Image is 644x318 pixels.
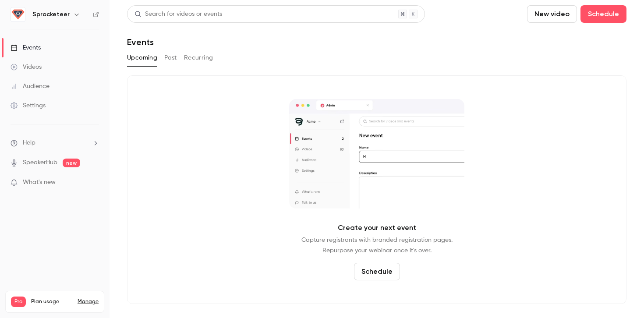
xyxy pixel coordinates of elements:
img: Sprocketeer [11,7,25,21]
div: Audience [11,82,50,91]
span: new [63,159,80,167]
button: Past [164,51,177,65]
button: Schedule [354,263,400,280]
p: Capture registrants with branded registration pages. Repurpose your webinar once it's over. [301,235,453,256]
h1: Events [127,37,154,47]
li: help-dropdown-opener [11,138,99,148]
h6: Sprocketeer [32,10,70,19]
span: Plan usage [31,298,72,305]
div: Settings [11,101,46,110]
button: Schedule [580,5,626,23]
button: New video [527,5,577,23]
div: Search for videos or events [134,10,222,19]
span: What's new [23,178,56,187]
p: Create your next event [338,223,416,233]
button: Recurring [184,51,213,65]
div: Events [11,43,41,52]
a: SpeakerHub [23,158,57,167]
div: Videos [11,63,42,71]
span: Pro [11,297,26,307]
a: Manage [78,298,99,305]
span: Help [23,138,35,148]
button: Upcoming [127,51,157,65]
